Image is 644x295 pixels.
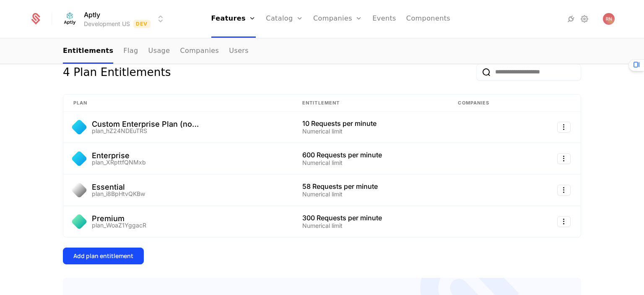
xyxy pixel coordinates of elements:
span: Dev [133,20,151,28]
div: Add plan entitlement [73,252,133,260]
div: Enterprise [92,152,146,159]
th: Plan [63,94,292,112]
button: Select action [557,216,571,227]
div: Premium [92,215,146,222]
div: 58 Requests per minute [302,183,438,190]
div: Custom Enterprise Plan (no subscription) [92,120,200,128]
div: 300 Requests per minute [302,214,438,221]
span: Aptly [84,10,100,20]
th: Companies [448,94,528,112]
nav: Main [63,39,581,64]
a: Integrations [566,14,576,24]
ul: Choose Sub Page [63,39,249,64]
div: Numerical limit [302,191,438,197]
div: 4 Plan Entitlements [63,64,171,81]
div: plan_i8BpHtvQKBw [92,191,145,197]
div: Numerical limit [302,223,438,229]
div: plan_WoaZ1YggacR [92,222,146,228]
div: Numerical limit [302,128,438,134]
button: Open user button [603,13,615,25]
div: plan_hZ24NDEuTRS [92,128,200,134]
a: Flag [123,39,138,64]
a: Entitlements [63,39,113,64]
a: Companies [180,39,219,64]
div: Essential [92,183,145,191]
a: Users [229,39,249,64]
a: Usage [148,39,170,64]
button: Select action [557,153,571,164]
th: Entitlement [292,94,448,112]
div: 10 Requests per minute [302,120,438,127]
div: plan_XRpttfQNMxb [92,159,146,165]
img: Aptly [60,9,80,29]
a: Settings [579,14,589,24]
button: Select action [557,185,571,196]
div: Numerical limit [302,160,438,166]
button: Select environment [62,10,166,28]
div: 600 Requests per minute [302,151,438,158]
div: Development US [84,20,130,28]
button: Add plan entitlement [63,248,144,264]
img: Reshma Nambiar [603,13,615,25]
button: Select action [557,122,571,133]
